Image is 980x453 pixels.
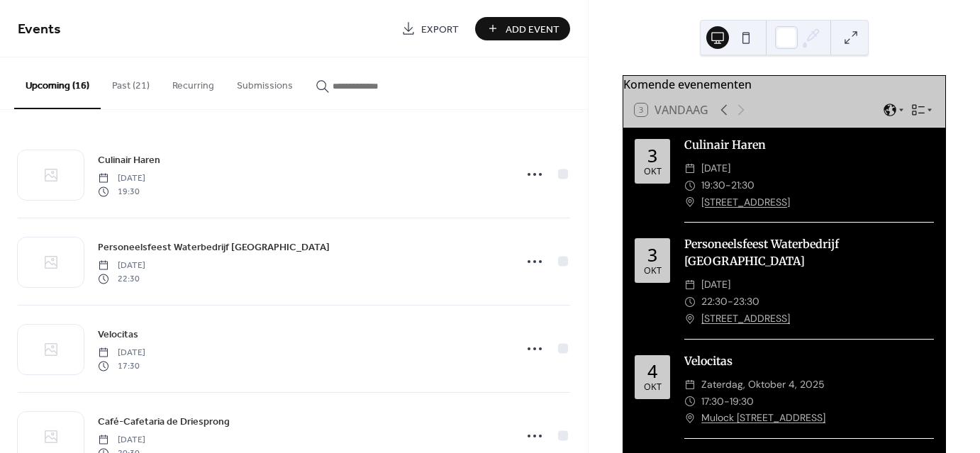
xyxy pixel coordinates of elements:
[98,328,138,342] span: Velocitas
[701,410,825,427] a: Mulock [STREET_ADDRESS]
[391,17,469,40] a: Export
[644,267,662,276] div: okt
[684,376,696,393] div: ​
[225,57,304,108] button: Submissions
[684,235,934,269] div: Personeelsfeest Waterbedrijf [GEOGRAPHIC_DATA]
[98,240,330,255] span: Personeelsfeest Waterbedrijf [GEOGRAPHIC_DATA]
[98,347,145,359] span: [DATE]
[725,177,731,194] span: -
[684,311,696,328] div: ​
[701,393,724,410] span: 17:30
[731,177,755,194] span: 21:30
[98,152,160,168] a: Culinair Haren
[701,160,730,177] span: [DATE]
[644,383,662,392] div: okt
[724,393,730,410] span: -
[644,167,662,177] div: okt
[684,194,696,211] div: ​
[14,57,101,109] button: Upcoming (16)
[684,136,934,153] div: Culinair Haren
[701,311,790,328] a: [STREET_ADDRESS]
[701,376,825,393] span: zaterdag, oktober 4, 2025
[730,393,754,410] span: 19:30
[647,362,657,380] div: 4
[18,16,61,43] span: Events
[701,177,725,194] span: 19:30
[684,293,696,311] div: ​
[98,413,230,430] a: Café-Cafetaria de Driesprong
[684,410,696,427] div: ​
[98,259,145,272] span: [DATE]
[98,434,145,447] span: [DATE]
[98,415,230,430] span: Café-Cafetaria de Driesprong
[684,276,696,293] div: ​
[733,293,759,311] span: 23:30
[684,160,696,177] div: ​
[98,172,145,185] span: [DATE]
[728,293,733,311] span: -
[161,57,225,108] button: Recurring
[701,293,728,311] span: 22:30
[623,76,945,93] div: Komende evenementen
[98,153,160,168] span: Culinair Haren
[98,359,145,372] span: 17:30
[684,352,934,369] div: Velocitas
[506,22,559,37] span: Add Event
[475,17,570,40] button: Add Event
[647,246,657,264] div: 3
[98,326,138,342] a: Velocitas
[684,177,696,194] div: ​
[684,393,696,410] div: ​
[421,22,459,37] span: Export
[101,57,161,108] button: Past (21)
[701,194,790,211] a: [STREET_ADDRESS]
[98,185,145,198] span: 19:30
[98,239,330,255] a: Personeelsfeest Waterbedrijf [GEOGRAPHIC_DATA]
[701,276,730,293] span: [DATE]
[98,272,145,285] span: 22:30
[647,147,657,164] div: 3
